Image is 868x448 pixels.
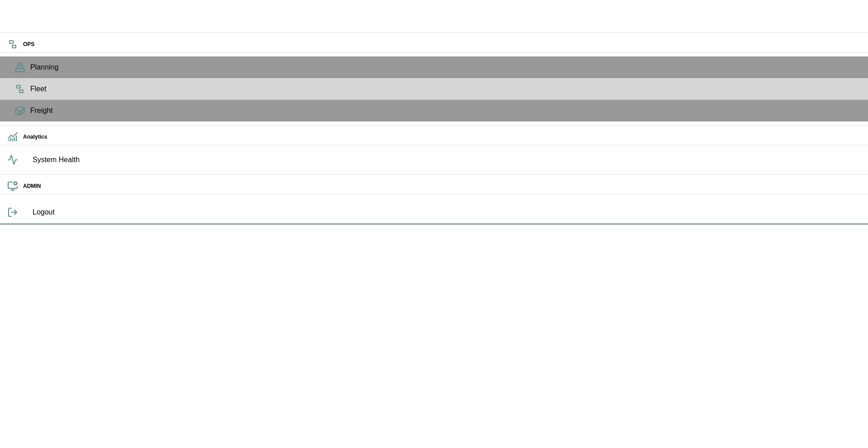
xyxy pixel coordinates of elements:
[30,84,861,94] span: Fleet
[23,182,861,191] h6: ADMIN
[30,62,861,73] span: Planning
[33,207,861,218] span: Logout
[30,105,861,116] span: Freight
[33,154,861,165] span: System Health
[23,40,861,49] h6: OPS
[23,133,861,141] h6: Analytics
